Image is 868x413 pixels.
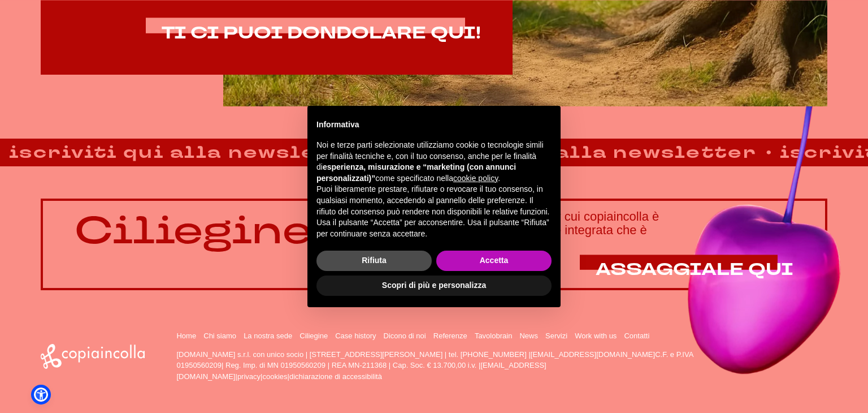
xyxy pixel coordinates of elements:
[433,332,467,340] a: Referenze
[531,350,655,359] a: [EMAIL_ADDRESS][DOMAIN_NAME]
[596,260,793,279] a: ASSAGGIALE QUI
[316,184,552,217] p: Puoi liberamente prestare, rifiutare o revocare il tuo consenso, in qualsiasi momento, accedendo ...
[316,251,432,271] button: Rifiuta
[575,332,617,340] a: Work with us
[162,21,481,45] span: TI CI PUOI DONDOLARE QUI!
[436,251,552,271] button: Accetta
[316,162,516,183] strong: esperienza, misurazione e “marketing (con annunci personalizzati)”
[624,332,649,340] a: Contatti
[316,276,552,296] button: Scopri di più e personalizza
[289,372,382,381] a: dichiarazione di accessibilità
[293,140,674,165] strong: iscriviti qui alla newsletter
[176,349,697,382] p: [DOMAIN_NAME] s.r.l. con unico socio | [STREET_ADDRESS][PERSON_NAME] | tel. [PHONE_NUMBER] | C.F....
[475,332,513,340] a: Tavolobrain
[176,332,196,340] a: Home
[384,332,426,340] a: Dicono di noi
[244,332,292,340] a: La nostra sede
[596,258,793,281] span: ASSAGGIALE QUI
[262,372,287,381] a: cookies
[34,388,48,402] a: Open Accessibility Menu
[162,24,481,42] a: TI CI PUOI DONDOLARE QUI!
[300,332,328,340] a: Ciliegine
[316,217,552,239] p: Usa il pulsante “Accetta” per acconsentire. Usa il pulsante “Rifiuta” per continuare senza accett...
[316,140,552,184] p: Noi e terze parti selezionate utilizziamo cookie o tecnologie simili per finalità tecniche e, con...
[316,119,552,131] h2: Informativa
[75,210,312,252] p: Ciliegine
[335,332,376,340] a: Case history
[203,332,236,340] a: Chi siamo
[237,372,261,381] a: privacy
[519,332,538,340] a: News
[545,332,567,340] a: Servizi
[176,361,546,381] a: [EMAIL_ADDRESS][DOMAIN_NAME]
[453,174,498,183] a: cookie policy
